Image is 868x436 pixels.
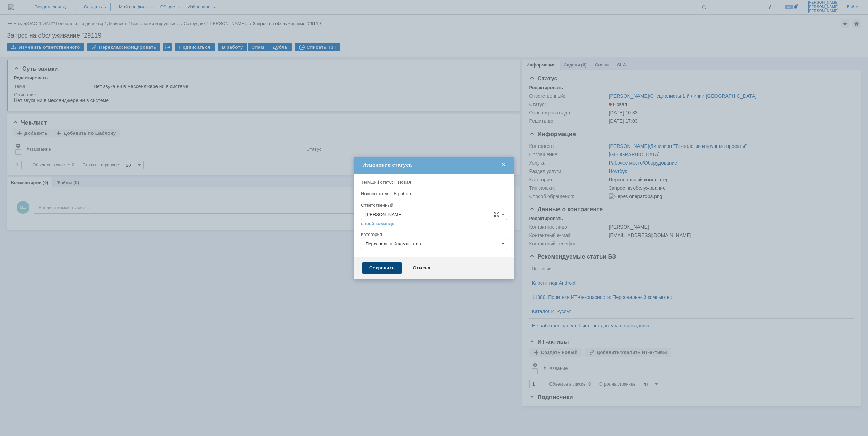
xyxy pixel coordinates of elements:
[361,203,506,207] div: Ответственный
[500,162,507,168] span: Закрыть
[490,162,497,168] span: Свернуть (Ctrl + M)
[398,180,411,185] span: Новая
[361,221,394,227] a: своей команде
[362,162,507,168] div: Изменение статуса
[494,212,499,217] span: Сложная форма
[361,191,391,196] label: Новый статус:
[361,180,395,185] label: Текущий статус:
[394,191,412,196] span: В работе
[361,232,506,237] div: Категория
